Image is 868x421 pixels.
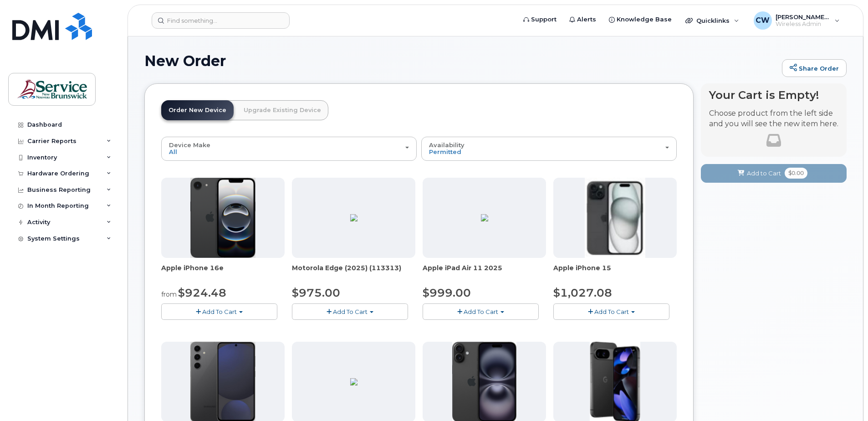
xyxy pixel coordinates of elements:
img: 5064C4E8-FB8A-45B3-ADD3-50D80ADAD265.png [350,378,357,385]
span: $999.00 [423,286,471,299]
div: Motorola Edge (2025) (113313) [292,263,415,282]
a: Share Order [782,59,847,77]
img: 97AF51E2-C620-4B55-8757-DE9A619F05BB.png [350,214,357,221]
button: Add to Cart $0.00 [701,164,847,183]
div: Apple iPad Air 11 2025 [423,263,546,282]
span: Add To Cart [202,308,237,315]
span: $0.00 [785,168,807,179]
img: iphone16e.png [190,178,256,258]
span: $975.00 [292,286,340,299]
button: Add To Cart [553,303,669,319]
span: All [169,148,177,155]
small: from [161,290,177,298]
p: Choose product from the left side and you will see the new item here. [709,108,838,129]
button: Add To Cart [423,303,539,319]
span: Add To Cart [464,308,498,315]
a: Upgrade Existing Device [236,100,328,120]
span: Add To Cart [594,308,629,315]
span: Add To Cart [333,308,368,315]
a: Order New Device [161,100,234,120]
button: Availability Permitted [421,137,677,160]
div: Apple iPhone 16e [161,263,285,282]
button: Device Make All [161,137,417,160]
span: $1,027.08 [553,286,612,299]
h4: Your Cart is Empty! [709,89,838,101]
button: Add To Cart [292,303,408,319]
h1: New Order [144,53,777,69]
button: Add To Cart [161,303,277,319]
span: Permitted [429,148,461,155]
span: $924.48 [178,286,226,299]
img: D05A5B98-8D38-4839-BBA4-545D6CC05E2D.png [481,214,488,221]
span: Device Make [169,141,210,149]
img: iphone15.jpg [585,178,645,258]
span: Add to Cart [747,169,781,178]
div: Apple iPhone 15 [553,263,677,282]
span: Availability [429,141,465,149]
